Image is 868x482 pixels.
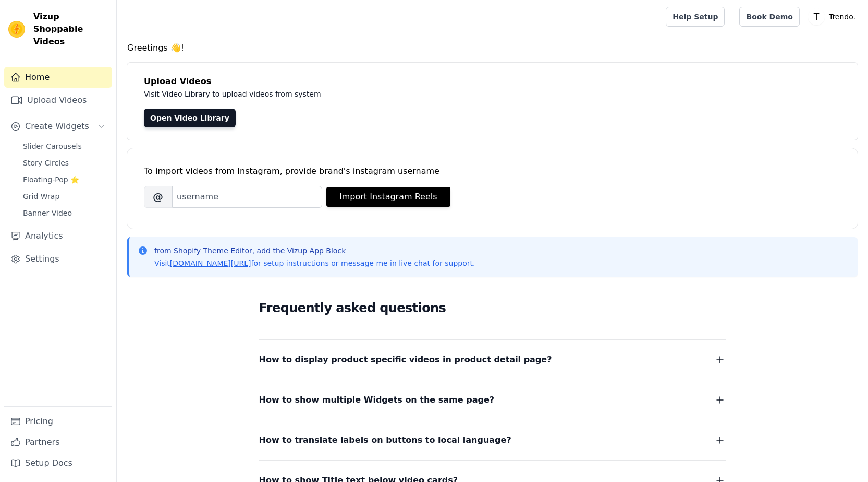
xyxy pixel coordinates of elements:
span: How to display product specific videos in product detail page? [259,352,552,367]
span: Banner Video [23,208,72,218]
span: How to translate labels on buttons to local language? [259,433,511,448]
a: Home [4,67,112,88]
h2: Frequently asked questions [259,298,726,319]
span: @ [144,186,172,208]
a: Grid Wrap [17,189,112,204]
p: Visit for setup instructions or message me in live chat for support. [154,258,475,268]
a: [DOMAIN_NAME][URL] [170,259,251,267]
input: username [172,186,322,208]
span: Slider Carousels [23,141,82,151]
a: Pricing [4,411,112,432]
p: from Shopify Theme Editor, add the Vizup App Block [154,245,475,256]
a: Analytics [4,226,112,246]
span: Story Circles [23,158,69,168]
button: How to translate labels on buttons to local language? [259,433,726,448]
text: T [813,11,820,22]
span: Grid Wrap [23,191,59,202]
button: How to display product specific videos in product detail page? [259,352,726,367]
a: Settings [4,249,112,269]
a: Partners [4,432,112,453]
button: Import Instagram Reels [326,187,450,207]
a: Floating-Pop ⭐ [17,172,112,187]
h4: Greetings 👋! [127,42,858,54]
a: Slider Carousels [17,139,112,154]
a: Banner Video [17,206,112,220]
a: Help Setup [666,7,725,27]
a: Setup Docs [4,453,112,474]
span: Floating-Pop ⭐ [23,174,79,185]
button: How to show multiple Widgets on the same page? [259,393,726,407]
img: Vizup [8,21,25,38]
a: Book Demo [739,7,799,27]
button: T Trendo. [808,7,860,26]
span: Create Widgets [25,120,89,133]
h4: Upload Videos [144,75,841,88]
a: Story Circles [17,156,112,170]
div: To import videos from Instagram, provide brand's instagram username [144,165,841,178]
a: Upload Videos [4,90,112,111]
p: Visit Video Library to upload videos from system [144,88,611,100]
p: Trendo. [825,7,860,26]
span: Vizup Shoppable Videos [33,10,108,48]
a: Open Video Library [144,109,236,127]
button: Create Widgets [4,116,112,137]
span: How to show multiple Widgets on the same page? [259,393,495,407]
